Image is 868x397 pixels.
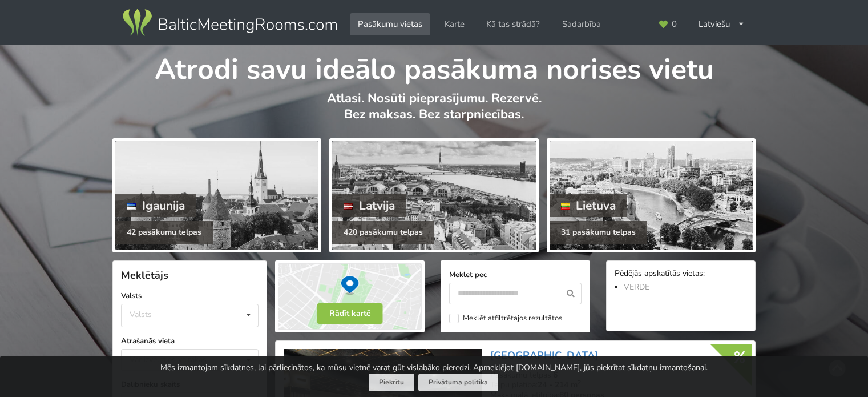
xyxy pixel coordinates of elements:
[449,314,562,323] label: Meklēt atfiltrētajos rezultātos
[121,335,259,347] label: Atrašanās vieta
[120,7,339,39] img: Baltic Meeting Rooms
[121,290,259,302] label: Valsts
[449,269,582,280] label: Meklēt pēc
[547,138,756,252] a: Lietuva 31 pasākumu telpas
[112,45,756,88] h1: Atrodi savu ideālo pasākuma norises vietu
[332,221,434,244] div: 420 pasākumu telpas
[490,348,598,362] a: [GEOGRAPHIC_DATA]
[369,374,414,391] button: Piekrītu
[437,13,473,35] a: Karte
[478,13,548,35] a: Kā tas strādā?
[624,282,649,292] a: VERDE
[550,221,647,244] div: 31 pasākumu telpas
[550,194,628,217] div: Lietuva
[115,221,213,244] div: 42 pasākumu telpas
[615,269,747,280] div: Pēdējās apskatītās vietas:
[332,194,406,217] div: Latvija
[418,374,498,391] a: Privātuma politika
[317,303,383,324] button: Rādīt kartē
[115,194,196,217] div: Igaunija
[672,20,677,29] span: 0
[112,90,756,134] p: Atlasi. Nosūti pieprasījumu. Rezervē. Bez maksas. Bez starpniecības.
[691,13,753,35] div: Latviešu
[554,13,609,35] a: Sadarbība
[350,13,430,35] a: Pasākumu vietas
[130,310,152,319] div: Valsts
[121,268,168,282] span: Meklētājs
[329,138,538,252] a: Latvija 420 pasākumu telpas
[127,353,232,366] div: Var izvēlēties vairākas
[275,260,425,332] img: Rādīt kartē
[112,138,321,252] a: Igaunija 42 pasākumu telpas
